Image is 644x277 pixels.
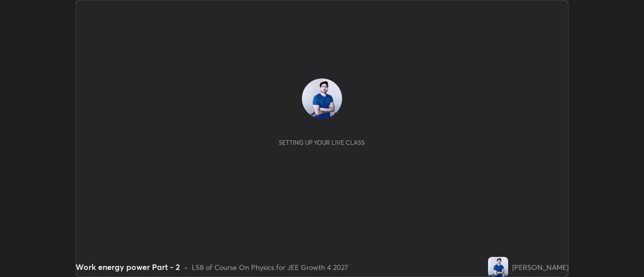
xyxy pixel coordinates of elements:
[75,261,180,273] div: Work energy power Part - 2
[184,262,188,272] div: •
[279,139,365,146] div: Setting up your live class
[302,78,342,119] img: 3
[488,257,508,277] img: 3
[192,262,348,272] div: L58 of Course On Physics for JEE Growth 4 2027
[512,262,569,272] div: [PERSON_NAME]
